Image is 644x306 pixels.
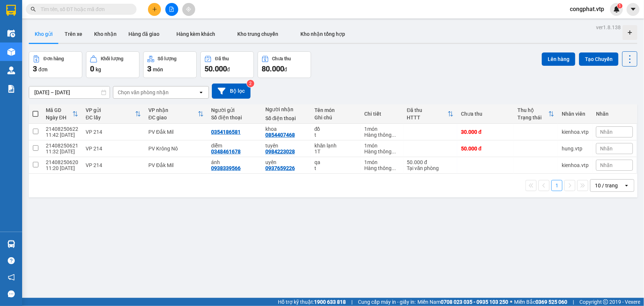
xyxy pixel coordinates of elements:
[247,80,254,87] sup: 2
[265,115,307,121] div: Số điện thoại
[596,23,621,31] div: ver 1.8.138
[59,25,88,43] button: Trên xe
[158,56,177,61] div: Số lượng
[358,298,416,306] span: Cung cấp máy in - giấy in:
[624,183,630,188] svg: open
[364,132,400,138] div: Hàng thông thường
[284,67,287,72] span: đ
[29,86,110,98] input: Select a date range.
[596,111,633,117] div: Nhãn
[314,165,357,171] div: t
[392,165,396,171] span: ...
[153,67,163,72] span: món
[514,298,567,306] span: Miền Bắc
[613,6,620,13] img: icon-new-feature
[31,7,36,12] span: search
[41,5,128,13] input: Tìm tên, số ĐT hoặc mã đơn
[535,299,567,305] strong: 0369 525 060
[186,7,191,12] span: aim
[46,143,78,149] div: 21408250621
[212,84,251,99] button: Bộ lọc
[38,67,48,72] span: đơn
[564,4,610,14] span: congphat.vtp
[314,107,357,113] div: Tên món
[300,31,345,37] span: Kho nhận tổng hợp
[407,159,454,165] div: 50.000 đ
[600,129,613,135] span: Nhãn
[364,165,400,171] div: Hàng thông thường
[118,89,169,96] div: Chọn văn phòng nhận
[182,3,195,16] button: aim
[265,165,295,171] div: 0937659226
[44,56,64,61] div: Đơn hàng
[200,51,254,78] button: Đã thu50.000đ
[514,104,558,124] th: Toggle SortBy
[33,64,37,73] span: 3
[314,132,357,138] div: t
[314,143,357,149] div: khăn lạnh
[29,25,59,43] button: Kho gửi
[265,106,307,112] div: Người nhận
[600,146,613,152] span: Nhãn
[510,300,512,303] span: ⚪️
[86,162,141,168] div: VP 214
[148,107,198,113] div: VP nhận
[169,7,174,12] span: file-add
[29,51,82,78] button: Đơn hàng3đơn
[7,85,15,93] img: solution-icon
[364,159,400,165] div: 1 món
[314,149,357,154] div: 1T
[603,299,608,305] span: copyright
[461,111,510,117] div: Chưa thu
[314,115,357,120] div: Ghi chú
[198,89,204,95] svg: open
[272,56,291,61] div: Chưa thu
[86,115,135,120] div: ĐC lấy
[265,126,307,132] div: khoa
[417,298,508,306] span: Miền Nam
[265,143,307,149] div: tuyên
[364,111,400,117] div: Chi tiết
[627,3,640,16] button: caret-down
[148,3,161,16] button: plus
[237,31,278,37] span: Kho trung chuyển
[407,115,448,120] div: HTTT
[407,165,454,171] div: Tại văn phòng
[265,132,295,138] div: 0854407468
[211,149,241,154] div: 0348461678
[265,159,307,165] div: uyên
[86,107,135,113] div: VP gửi
[517,115,548,120] div: Trạng thái
[562,162,589,168] div: kienhoa.vtp
[562,111,589,117] div: Nhân viên
[392,132,396,138] span: ...
[46,132,78,138] div: 11:42 [DATE]
[123,25,165,43] button: Hàng đã giao
[579,52,619,66] button: Tạo Chuyến
[314,126,357,132] div: đồ
[143,51,197,78] button: Số lượng3món
[314,299,346,305] strong: 1900 633 818
[542,52,575,66] button: Lên hàng
[364,143,400,149] div: 1 món
[407,107,448,113] div: Đã thu
[7,30,15,37] img: warehouse-icon
[46,159,78,165] div: 21408250620
[148,115,198,120] div: ĐC giao
[46,149,78,154] div: 11:32 [DATE]
[278,298,346,306] span: Hỗ trợ kỹ thuật:
[562,129,589,135] div: kienhoa.vtp
[148,146,204,152] div: PV Krông Nô
[145,104,207,124] th: Toggle SortBy
[265,149,295,154] div: 0984223028
[147,64,151,73] span: 3
[8,274,15,281] span: notification
[623,25,637,40] div: Tạo kho hàng mới
[6,5,16,16] img: logo-vxr
[211,159,258,165] div: ánh
[211,115,258,120] div: Số điện thoại
[392,149,396,154] span: ...
[461,146,510,152] div: 50.000 đ
[551,180,562,191] button: 1
[7,240,15,248] img: warehouse-icon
